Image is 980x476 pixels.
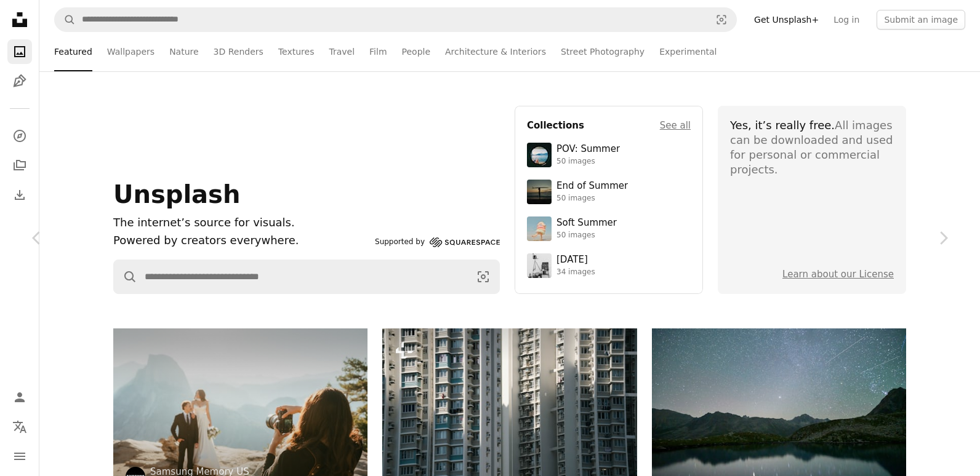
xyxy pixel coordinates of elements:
a: Learn about our License [782,269,894,280]
a: Get Unsplash+ [747,10,826,30]
div: POV: Summer [556,143,620,156]
button: Language [7,415,32,439]
button: Visual search [467,260,499,293]
a: 3D Renders [214,32,263,71]
div: All images can be downloaded and used for personal or commercial projects. [730,118,894,177]
div: Soft Summer [556,217,617,229]
form: Find visuals sitewide [113,260,500,294]
a: Film [369,32,387,71]
img: premium_photo-1753820185677-ab78a372b033 [527,143,552,167]
a: [DATE]34 images [527,253,691,278]
a: Photos [7,39,32,64]
a: Explore [7,124,32,148]
a: Street Photography [561,32,645,71]
h4: Collections [527,118,584,133]
a: Supported by [375,235,500,250]
a: Nature [169,32,198,71]
a: Textures [278,32,315,71]
p: Powered by creators everywhere. [113,232,370,250]
a: POV: Summer50 images [527,143,691,167]
a: Architecture & Interiors [445,32,546,71]
span: Unsplash [113,180,240,208]
div: 34 images [556,268,595,277]
a: Soft Summer50 images [527,216,691,241]
a: Bride and groom posing for photographer on mountain overlook. [113,407,367,418]
div: 50 images [556,157,620,167]
a: Next [906,179,980,297]
a: Travel [329,32,355,71]
a: See all [660,118,691,133]
img: premium_photo-1749544311043-3a6a0c8d54af [527,216,552,241]
button: Submit an image [877,10,965,30]
span: Yes, it’s really free. [730,119,835,132]
a: Tall apartment buildings with many windows and balconies. [382,405,637,416]
div: 50 images [556,231,617,240]
div: End of Summer [556,180,628,192]
a: Collections [7,153,32,178]
a: Log in / Sign up [7,385,32,410]
a: Experimental [659,32,717,71]
a: Illustrations [7,69,32,93]
div: 50 images [556,194,628,204]
h1: The internet’s source for visuals. [113,214,370,232]
a: End of Summer50 images [527,180,691,204]
a: People [402,32,431,71]
a: Starry night sky over a calm mountain lake [652,407,906,418]
button: Search Unsplash [114,260,137,293]
form: Find visuals sitewide [54,7,737,32]
a: Log in [826,10,867,30]
button: Menu [7,444,32,469]
button: Visual search [707,8,736,31]
img: photo-1682590564399-95f0109652fe [527,253,552,278]
img: premium_photo-1754398386796-ea3dec2a6302 [527,180,552,204]
button: Search Unsplash [55,8,76,31]
div: [DATE] [556,254,595,266]
a: Wallpapers [107,32,155,71]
